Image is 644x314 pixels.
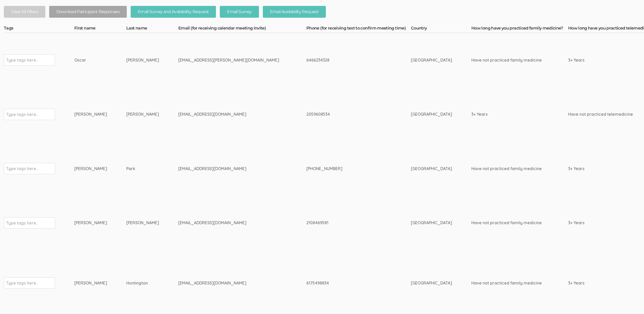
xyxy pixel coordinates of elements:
div: [EMAIL_ADDRESS][DOMAIN_NAME] [178,166,287,172]
div: [PERSON_NAME] [74,111,107,117]
th: How long have you practiced family medicine? [471,25,568,33]
div: [PERSON_NAME] [126,111,159,117]
button: Download Participant Responses [49,6,127,18]
div: [PERSON_NAME] [126,57,159,63]
div: [GEOGRAPHIC_DATA] [411,166,452,172]
div: [GEOGRAPHIC_DATA] [411,57,452,63]
th: Country [411,25,471,33]
div: Have not practiced family medicine [471,220,549,226]
div: Huntington [126,280,159,286]
div: [EMAIL_ADDRESS][DOMAIN_NAME] [178,111,287,117]
div: [PERSON_NAME] [126,220,159,226]
th: Tags [4,25,74,33]
div: Have not practiced telemedicine [568,111,640,117]
div: [GEOGRAPHIC_DATA] [411,280,452,286]
input: Type tags here... [6,280,38,286]
div: Oscar [74,57,107,63]
div: 3+ Years [568,166,640,172]
div: 6175498834 [306,280,392,286]
div: 3+ Years [568,57,640,63]
input: Type tags here... [6,111,38,118]
div: 6466234328 [306,57,392,63]
input: Type tags here... [6,220,38,226]
div: [GEOGRAPHIC_DATA] [411,220,452,226]
div: [PERSON_NAME] [74,166,107,172]
button: Email Availability Request [263,6,326,18]
th: First name [74,25,126,33]
button: Email Survey [220,6,259,18]
div: [EMAIL_ADDRESS][PERSON_NAME][DOMAIN_NAME] [178,57,287,63]
div: 2059608534 [306,111,392,117]
input: Type tags here... [6,165,38,172]
div: [EMAIL_ADDRESS][DOMAIN_NAME] [178,280,287,286]
button: Clear All Filters [4,6,45,18]
div: Park [126,166,159,172]
div: [PERSON_NAME] [74,280,107,286]
button: Email Survey and Availability Request [131,6,216,18]
th: Email (for receiving calendar meeting invite) [178,25,306,33]
th: Last name [126,25,178,33]
div: [EMAIL_ADDRESS][DOMAIN_NAME] [178,220,287,226]
iframe: Chat Widget [618,289,644,314]
div: 3+ Years [568,280,640,286]
div: [GEOGRAPHIC_DATA] [411,111,452,117]
div: Have not practiced family medicine [471,57,549,63]
div: 2108469581 [306,220,392,226]
div: Have not practiced family medicine [471,280,549,286]
div: [PERSON_NAME] [74,220,107,226]
input: Type tags here... [6,57,38,63]
th: Phone (for receiving text to confirm meeting time) [306,25,411,33]
div: 3+ Years [471,111,549,117]
div: Have not practiced family medicine [471,166,549,172]
div: 3+ Years [568,220,640,226]
div: [PHONE_NUMBER] [306,166,392,172]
